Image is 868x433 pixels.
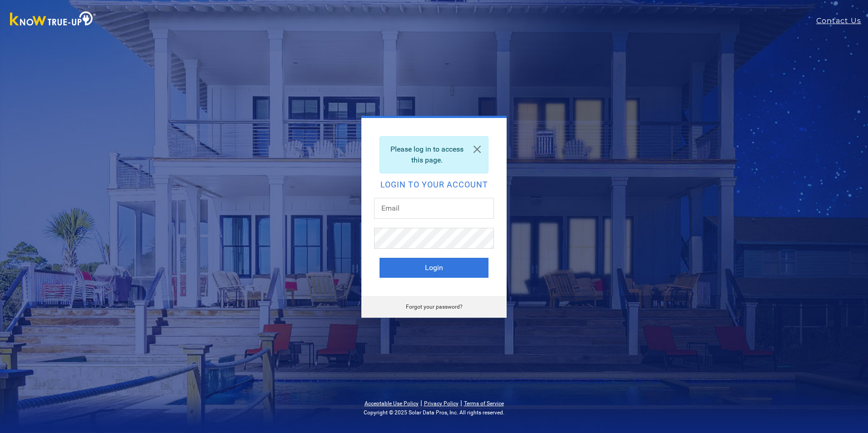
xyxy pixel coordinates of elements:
[460,399,462,407] span: |
[5,10,101,30] img: Know True-Up
[464,400,504,407] a: Terms of Service
[466,137,488,162] a: Close
[374,198,494,219] input: Email
[406,304,463,310] a: Forgot your password?
[420,399,422,407] span: |
[380,136,488,173] div: Please log in to access this page.
[816,15,868,26] a: Contact Us
[380,258,488,278] button: Login
[380,181,488,189] h2: Login to your account
[365,400,419,407] a: Acceptable Use Policy
[424,400,459,407] a: Privacy Policy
